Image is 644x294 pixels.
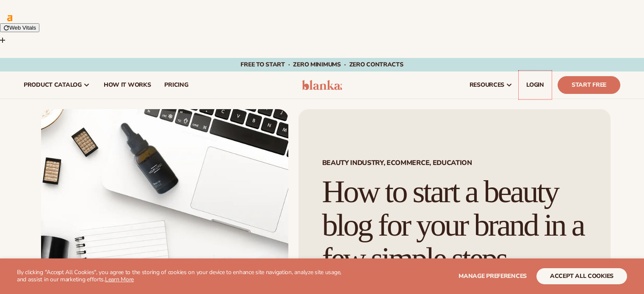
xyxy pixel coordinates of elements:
[526,82,544,88] span: LOGIN
[24,82,82,88] span: product catalog
[459,272,527,280] span: Manage preferences
[97,71,158,99] a: How It Works
[17,269,351,283] p: By clicking "Accept All Cookies", you agree to the storing of cookies on your device to enhance s...
[21,58,623,71] div: Announcement
[322,159,587,166] span: Beauty Industry, Ecommerce, Education
[240,60,403,69] span: Free to start · ZERO minimums · ZERO contracts
[520,71,551,99] a: LOGIN
[536,268,627,284] button: accept all cookies
[9,25,36,31] span: Web Vitals
[158,71,195,99] a: pricing
[104,82,151,88] span: How It Works
[164,82,188,88] span: pricing
[459,268,527,284] button: Manage preferences
[470,82,504,88] span: resources
[558,76,620,94] a: Start Free
[105,275,134,283] a: Learn More
[463,71,520,99] a: resources
[17,71,97,99] a: product catalog
[302,80,342,90] img: logo
[322,175,587,275] h1: How to start a beauty blog for your brand in a few simple steps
